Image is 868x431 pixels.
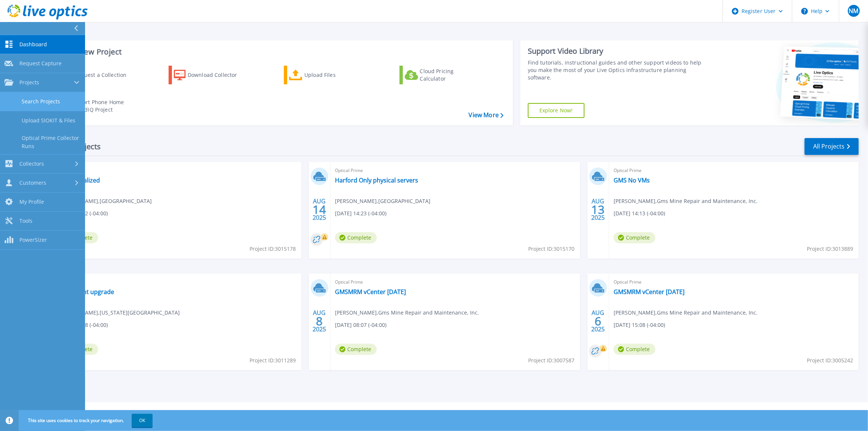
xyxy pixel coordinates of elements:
span: [PERSON_NAME] , [GEOGRAPHIC_DATA] [56,197,152,205]
div: AUG 2025 [312,307,326,335]
button: OK [132,414,153,427]
span: [DATE] 14:23 (-04:00) [335,209,386,218]
span: Optical Prime [335,166,576,175]
div: AUG 2025 [591,196,605,223]
span: NM [849,8,858,14]
span: [PERSON_NAME] , Gms Mine Repair and Maintenance, Inc. [614,309,758,317]
a: Cloud Pricing Calculator [399,66,483,84]
span: 13 [591,206,605,213]
span: Project ID: 3011289 [250,356,296,365]
span: This site uses cookies to track your navigation. [21,414,153,427]
span: Complete [335,344,377,355]
span: [PERSON_NAME] , [US_STATE][GEOGRAPHIC_DATA] [56,309,180,317]
a: GMSMRM vCenter [DATE] [335,288,406,296]
a: All Projects [805,138,859,155]
span: [PERSON_NAME] , Gms Mine Repair and Maintenance, Inc. [614,197,758,205]
span: Complete [335,232,377,243]
span: Project ID: 3007587 [528,356,574,365]
span: Complete [614,344,655,355]
span: [PERSON_NAME] , Gms Mine Repair and Maintenance, Inc. [335,309,479,317]
a: Upload Files [284,66,367,84]
span: 14 [313,206,326,213]
span: Optical Prime [56,166,297,175]
div: AUG 2025 [591,307,605,335]
span: 6 [595,318,601,324]
span: 8 [316,318,323,324]
span: [DATE] 14:13 (-04:00) [614,209,665,218]
a: Explore Now! [528,103,585,118]
span: Projects [19,79,39,86]
span: Optical Prime [56,278,297,286]
span: [DATE] 15:08 (-04:00) [614,321,665,329]
span: Project ID: 3005242 [807,356,853,365]
span: PowerSizer [19,237,47,243]
div: Download Collector [188,68,247,82]
div: Find tutorials, instructional guides and other support videos to help you make the most of your L... [528,59,702,81]
div: Support Video Library [528,46,702,56]
span: [DATE] 08:07 (-04:00) [335,321,386,329]
a: GMSMRM vCenter [DATE] [614,288,684,296]
div: Upload Files [304,68,364,82]
span: Optical Prime [614,166,854,175]
div: AUG 2025 [312,196,326,223]
span: Customers [19,179,46,186]
a: View More [469,112,504,119]
div: Request a Collection [74,68,134,82]
span: Dashboard [19,41,47,48]
span: Collectors [19,160,44,167]
h3: Start a New Project [53,48,503,56]
span: My Profile [19,199,44,205]
span: Optical Prime [335,278,576,286]
span: Project ID: 3015178 [250,245,296,253]
div: Cloud Pricing Calculator [420,68,480,82]
span: Request Capture [19,60,62,67]
span: [PERSON_NAME] , [GEOGRAPHIC_DATA] [335,197,430,205]
div: Import Phone Home CloudIQ Project [73,99,131,113]
span: Optical Prime [614,278,854,286]
a: Compellent upgrade [56,288,114,296]
a: Request a Collection [53,66,136,84]
span: Complete [614,232,655,243]
a: Download Collector [169,66,252,84]
span: Project ID: 3013889 [807,245,853,253]
a: GMS No VMs [614,177,650,184]
span: Tools [19,218,32,224]
a: Harford Only physical servers [335,177,418,184]
span: Project ID: 3015170 [528,245,574,253]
